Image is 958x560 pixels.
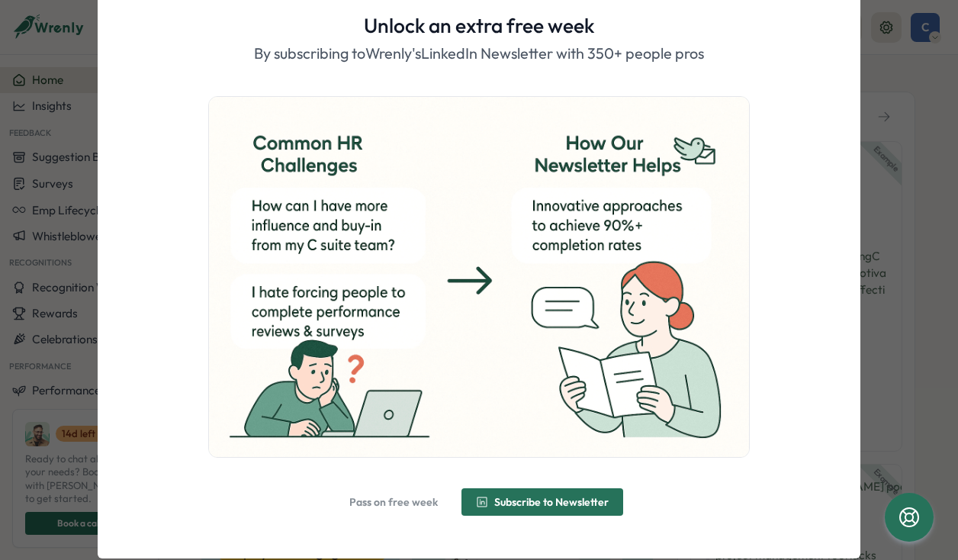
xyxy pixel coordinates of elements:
[335,488,452,516] button: Pass on free week
[461,488,623,516] button: Subscribe to Newsletter
[254,42,704,66] p: By subscribing to Wrenly's LinkedIn Newsletter with 350+ people pros
[364,12,594,39] h1: Unlock an extra free week
[349,497,438,507] span: Pass on free week
[209,97,749,457] img: ChatGPT Image
[494,497,609,507] span: Subscribe to Newsletter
